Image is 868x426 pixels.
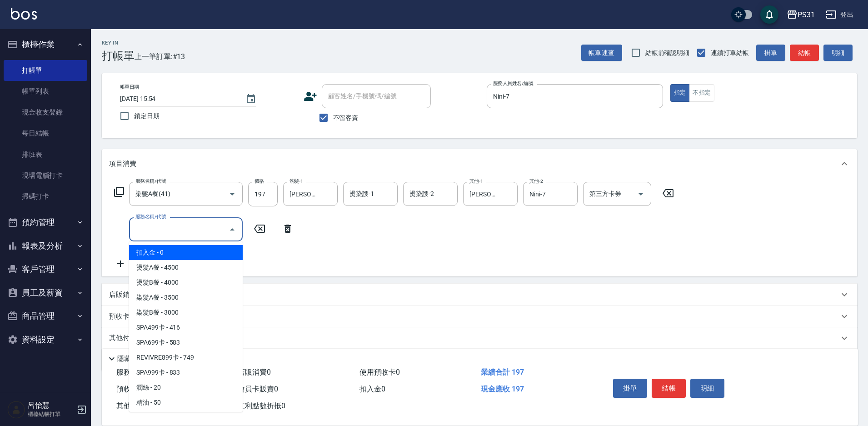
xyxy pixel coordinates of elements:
h3: 打帳單 [102,50,135,62]
button: 預約管理 [4,210,87,234]
button: save [760,5,778,24]
button: Close [225,222,239,237]
a: 打帳單 [4,60,87,81]
label: 服務人員姓名/編號 [493,80,533,87]
button: 商品管理 [4,304,87,328]
label: 帳單日期 [120,84,139,90]
span: 會員卡販賣 0 [238,385,278,393]
button: 櫃檯作業 [4,33,87,56]
span: 連續打單結帳 [711,48,749,58]
span: REVIVRE899卡 - 749 [129,350,243,365]
div: 店販銷售 [102,284,857,306]
span: 上一筆訂單:#13 [135,51,185,62]
label: 其他-1 [469,178,483,185]
label: 洗髮-1 [289,178,303,185]
p: 其他付款方式 [109,333,155,343]
label: 價格 [254,178,264,185]
label: 其他-2 [529,178,543,185]
span: 扣入金 - 0 [129,245,243,260]
button: Open [225,187,239,201]
p: 隱藏業績明細 [117,354,158,364]
span: SPA699卡 - 583 [129,335,243,350]
p: 櫃檯結帳打單 [28,410,74,418]
button: 不指定 [689,84,714,102]
p: 店販銷售 [109,290,136,300]
span: 染髮A餐 - 3500 [129,290,243,305]
button: Open [634,187,648,201]
span: 剪瀏海 - 50 [129,410,243,425]
button: 掛單 [613,379,647,398]
h2: Key In [102,40,135,46]
span: 紅利點數折抵 0 [238,401,285,410]
span: 使用預收卡 0 [359,368,400,376]
span: 燙髮B餐 - 4000 [129,275,243,290]
button: 客戶管理 [4,257,87,281]
span: 精油 - 50 [129,395,243,410]
button: Choose date, selected date is 2025-09-18 [240,88,262,110]
span: 染髮B餐 - 3000 [129,305,243,320]
span: 不留客資 [333,113,359,123]
span: 結帳前確認明細 [645,48,690,58]
a: 每日結帳 [4,123,87,144]
button: 登出 [822,6,857,23]
div: 項目消費 [102,149,857,178]
img: Logo [11,8,37,20]
label: 服務名稱/代號 [135,213,166,220]
a: 掃碼打卡 [4,186,87,207]
span: SPA999卡 - 833 [129,365,243,380]
span: 現金應收 197 [481,385,524,393]
img: Person [7,401,25,419]
button: 掛單 [756,45,785,61]
a: 排班表 [4,144,87,165]
button: 結帳 [790,45,819,61]
span: 鎖定日期 [134,111,160,121]
span: 其他付款方式 0 [116,401,164,410]
button: 帳單速查 [581,45,622,61]
span: 預收卡販賣 0 [116,385,157,393]
a: 帳單列表 [4,81,87,102]
input: YYYY/MM/DD hh:mm [120,91,236,106]
h5: 呂怡慧 [28,401,74,410]
span: SPA499卡 - 416 [129,320,243,335]
div: PS31 [798,9,815,20]
span: 潤絲 - 20 [129,380,243,395]
div: 預收卡販賣 [102,306,857,327]
p: 項目消費 [109,159,136,169]
button: 指定 [670,84,690,102]
button: 明細 [690,379,724,398]
button: 資料設定 [4,328,87,351]
button: PS31 [783,5,818,24]
button: 結帳 [652,379,686,398]
span: 業績合計 197 [481,368,524,376]
span: 扣入金 0 [359,385,385,393]
span: 燙髮A餐 - 4500 [129,260,243,275]
span: 店販消費 0 [238,368,271,376]
label: 服務名稱/代號 [135,178,166,185]
button: 明細 [823,45,853,61]
a: 現金收支登錄 [4,102,87,123]
span: 服務消費 197 [116,368,158,376]
button: 員工及薪資 [4,281,87,305]
button: 報表及分析 [4,234,87,258]
a: 現場電腦打卡 [4,165,87,186]
div: 其他付款方式 [102,327,857,349]
p: 預收卡販賣 [109,312,143,321]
